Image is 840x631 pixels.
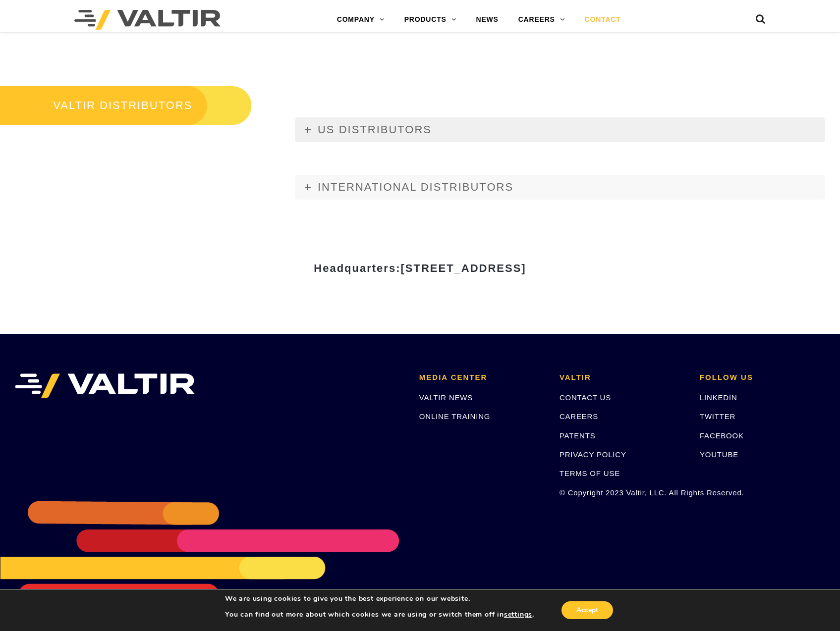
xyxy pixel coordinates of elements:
h2: MEDIA CENTER [419,373,545,382]
a: CAREERS [560,412,598,421]
span: [STREET_ADDRESS] [400,262,526,274]
a: PRIVACY POLICY [560,450,626,459]
p: © Copyright 2023 Valtir, LLC. All Rights Reserved. [560,487,685,498]
p: You can find out more about which cookies we are using or switch them off in . [225,610,534,619]
h2: VALTIR [560,373,685,382]
a: CONTACT [575,10,631,30]
a: COMPANY [327,10,394,30]
button: Accept [561,601,613,619]
img: Valtir [74,10,221,30]
button: settings [504,610,532,619]
a: TWITTER [700,412,735,421]
img: VALTIR [15,373,195,398]
strong: Headquarters: [314,262,526,274]
a: FACEBOOK [700,431,744,440]
span: US DISTRIBUTORS [318,123,432,136]
a: VALTIR NEWS [419,393,473,402]
p: We are using cookies to give you the best experience on our website. [225,594,534,603]
a: PRODUCTS [394,10,466,30]
a: ONLINE TRAINING [419,412,490,421]
a: TERMS OF USE [560,469,620,477]
a: NEWS [466,10,508,30]
h2: FOLLOW US [700,373,825,382]
a: CAREERS [508,10,575,30]
a: YOUTUBE [700,450,738,459]
span: INTERNATIONAL DISTRIBUTORS [318,181,513,193]
a: CONTACT US [560,393,611,402]
a: INTERNATIONAL DISTRIBUTORS [295,175,825,200]
a: US DISTRIBUTORS [295,117,825,142]
a: PATENTS [560,431,596,440]
a: LINKEDIN [700,393,737,402]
